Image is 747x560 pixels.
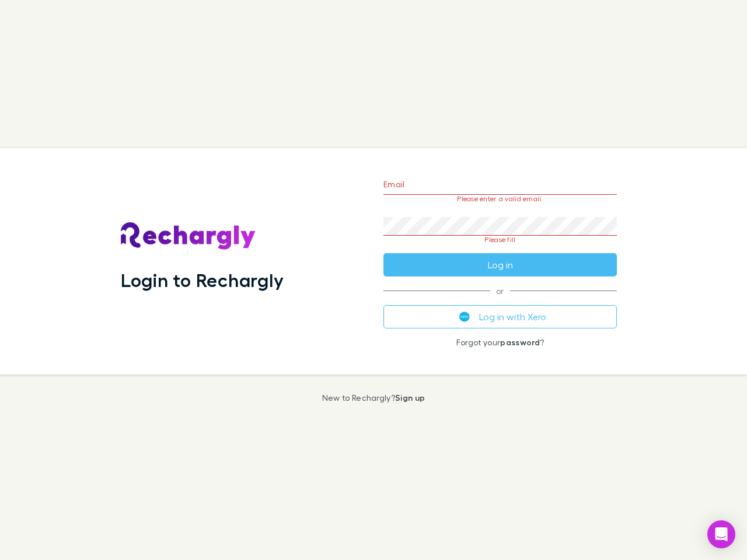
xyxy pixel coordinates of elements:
p: Forgot your ? [383,338,617,347]
button: Log in with Xero [383,305,617,328]
img: Xero's logo [459,311,470,322]
img: Rechargly's Logo [121,222,256,250]
p: New to Rechargly? [322,393,425,402]
button: Log in [383,253,617,276]
p: Please fill [383,236,617,244]
a: Sign up [395,393,425,402]
p: Please enter a valid email. [383,195,617,203]
div: Open Intercom Messenger [707,520,735,548]
span: or [383,290,617,291]
a: password [500,337,540,347]
h1: Login to Rechargly [121,269,284,291]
